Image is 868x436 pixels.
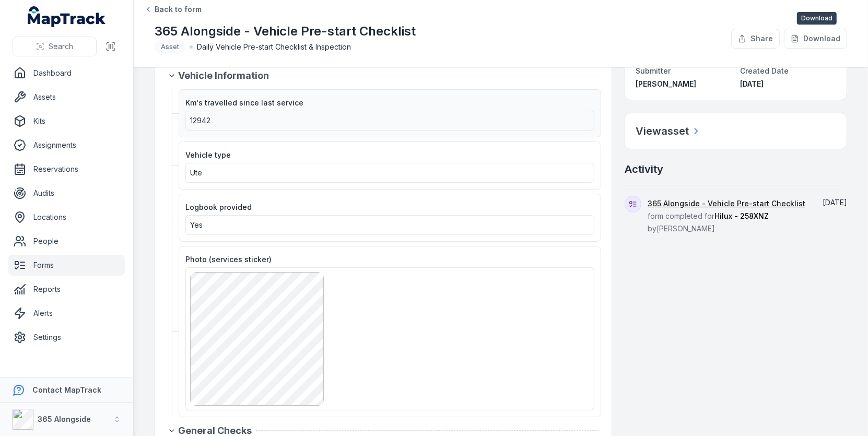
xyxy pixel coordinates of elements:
a: 365 Alongside - Vehicle Pre-start Checklist [648,198,805,209]
span: Ute [190,168,202,177]
h2: Activity [625,162,663,176]
span: form completed for by [PERSON_NAME] [648,199,805,233]
time: 05/09/2025, 10:36:41 am [740,79,764,88]
span: Yes [190,220,203,229]
span: Download [797,12,837,25]
time: 05/09/2025, 10:36:41 am [823,198,847,207]
span: Back to form [155,4,202,15]
span: Km's travelled since last service [185,98,303,107]
span: Photo (services sticker) [185,255,272,264]
a: Locations [8,207,125,228]
button: Search [13,37,97,56]
a: Reports [8,279,125,300]
a: Settings [8,327,125,348]
span: Submitter [636,66,671,75]
span: Created Date [740,66,789,75]
span: Daily Vehicle Pre-start Checklist & Inspection [197,42,351,52]
a: Assets [8,87,125,108]
div: Asset [155,40,185,54]
strong: Contact MapTrack [32,385,101,394]
button: Download [784,29,847,49]
a: Assignments [8,135,125,156]
a: Forms [8,255,125,276]
span: [DATE] [823,198,847,207]
a: Dashboard [8,63,125,84]
h2: View asset [636,124,689,138]
a: People [8,231,125,252]
a: Reservations [8,159,125,180]
span: Search [49,41,73,52]
a: MapTrack [28,6,106,27]
h1: 365 Alongside - Vehicle Pre-start Checklist [155,23,416,40]
span: [PERSON_NAME] [636,79,696,88]
span: [DATE] [740,79,764,88]
span: Logbook provided [185,203,252,211]
a: Kits [8,111,125,132]
button: Share [731,29,780,49]
a: Audits [8,183,125,204]
a: Alerts [8,303,125,324]
span: Vehicle Information [178,68,269,83]
a: Back to form [144,4,202,15]
span: 12942 [190,116,210,125]
span: Hilux - 258XNZ [714,211,769,220]
span: Vehicle type [185,150,231,159]
a: Viewasset [636,124,701,138]
strong: 365 Alongside [38,415,91,423]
